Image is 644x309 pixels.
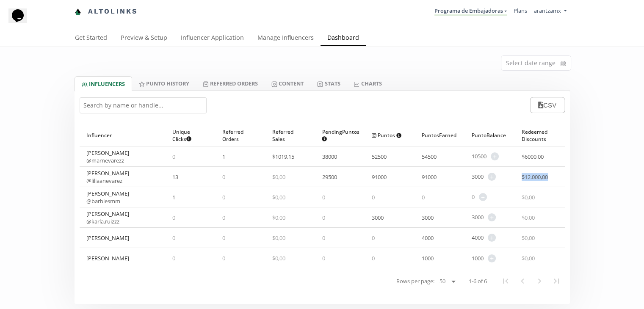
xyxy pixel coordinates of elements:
a: Content [265,76,310,91]
div: Redeemed Discounts [522,124,558,146]
a: Referred Orders [196,76,265,91]
span: 0 [172,153,175,160]
div: [PERSON_NAME] [86,210,129,225]
span: + [488,234,496,242]
span: $ 0,00 [522,214,535,221]
span: 10500 [472,152,486,160]
span: 0 [222,234,225,242]
a: Manage Influencers [251,30,321,47]
span: 0 [172,214,175,221]
span: + [491,152,499,160]
span: + [479,193,487,201]
span: Rows per page: [396,277,434,285]
div: Referred Sales [272,124,309,146]
a: @barbiesmm [86,197,120,205]
span: 0 [472,193,475,201]
div: Puntos Earned [422,124,458,146]
button: Next Page [531,273,548,290]
span: 0 [222,254,225,262]
span: 0 [322,214,325,221]
button: CSV [530,97,564,113]
span: $ 0,00 [272,173,285,181]
input: Search by name or handle... [80,97,207,113]
span: 38000 [322,153,337,160]
a: Dashboard [321,30,366,47]
a: Preview & Setup [114,30,174,47]
span: arantzamx [534,7,561,14]
div: [PERSON_NAME] [86,190,129,205]
span: Puntos [372,132,401,139]
span: 0 [172,254,175,262]
span: 0 [422,193,425,201]
span: 0 [222,173,225,181]
span: $ 0,00 [272,214,285,221]
span: 52500 [372,153,387,160]
a: Stats [310,76,347,91]
button: First Page [497,273,514,290]
span: $ 0,00 [522,254,535,262]
span: 3000 [472,213,484,221]
span: 4000 [472,234,484,242]
span: + [488,173,496,181]
a: CHARTS [347,76,388,91]
span: Unique Clicks [172,128,202,143]
a: @liliaanevarez [86,177,122,185]
span: + [488,254,496,262]
a: Punto HISTORY [132,76,196,91]
a: Plans [514,7,527,14]
a: Get Started [68,30,114,47]
span: 0 [372,193,375,201]
span: Pending Puntos [322,128,359,143]
a: INFLUENCERS [75,76,132,91]
span: 3000 [472,173,484,181]
span: $ 6000,00 [522,153,544,160]
span: 3000 [422,214,434,221]
a: @karla.ruizzz [86,218,119,225]
a: arantzamx [534,7,566,17]
span: $ 0,00 [272,193,285,201]
span: 1 [222,153,225,160]
span: + [488,213,496,221]
span: 0 [172,234,175,242]
a: @marnevarezz [86,157,124,164]
span: 4000 [422,234,434,242]
div: Referred Orders [222,124,259,146]
a: Influencer Application [174,30,251,47]
span: $ 0,00 [522,234,535,242]
button: Last Page [548,273,565,290]
span: 0 [322,254,325,262]
span: 91000 [422,173,437,181]
div: [PERSON_NAME] [86,234,129,242]
span: 54500 [422,153,437,160]
a: Altolinks [75,5,138,19]
span: $ 0,00 [272,254,285,262]
span: 1000 [422,254,434,262]
span: 0 [222,193,225,201]
span: 0 [372,254,375,262]
span: $ 12.000,00 [522,173,548,181]
span: 29500 [322,173,337,181]
iframe: chat widget [8,8,36,34]
button: Previous Page [514,273,531,290]
span: 0 [322,234,325,242]
span: 0 [222,214,225,221]
div: [PERSON_NAME] [86,149,129,164]
svg: calendar [561,59,566,68]
span: 91000 [372,173,387,181]
span: $ 1019,15 [272,153,294,160]
select: Rows per page: [436,276,459,287]
div: [PERSON_NAME] [86,169,129,185]
span: $ 0,00 [272,234,285,242]
a: Programa de Embajadoras [434,7,507,16]
span: 1 [172,193,175,201]
span: 3000 [372,214,384,221]
img: favicon-32x32.png [75,8,81,15]
span: 0 [372,234,375,242]
div: Influencer [86,124,159,146]
span: 1-6 of 6 [469,277,487,285]
span: $ 0,00 [522,193,535,201]
span: 13 [172,173,178,181]
span: 1000 [472,254,484,262]
span: 0 [322,193,325,201]
div: Punto Balance [472,124,508,146]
